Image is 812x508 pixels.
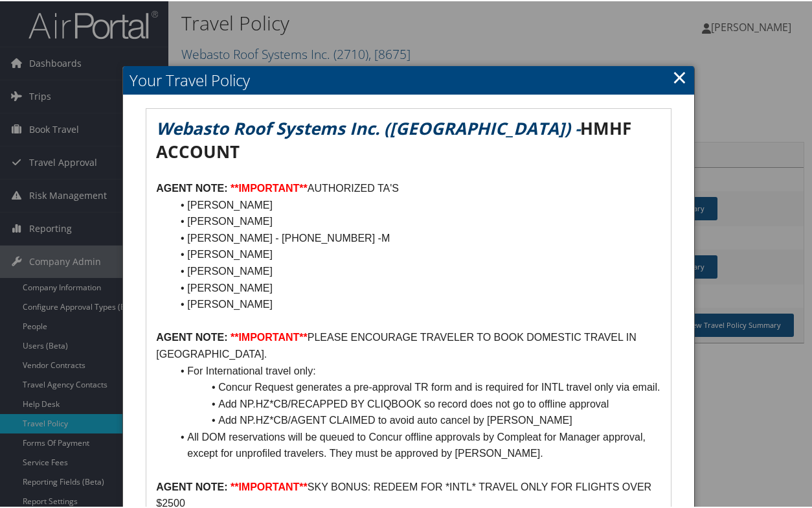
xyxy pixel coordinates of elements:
strong: AGENT NOTE: [156,330,227,341]
h2: Your Travel Policy [123,65,694,93]
em: Webasto Roof Systems Inc. ([GEOGRAPHIC_DATA]) - [156,115,580,139]
a: Close [672,63,687,89]
li: [PERSON_NAME] [172,279,660,295]
p: AUTHORIZED TA'S [156,179,660,196]
strong: AGENT NOTE: [156,181,227,192]
strong: HMHF ACCOUNT [156,115,636,162]
li: [PERSON_NAME] - [PHONE_NUMBER] -M [172,229,660,246]
li: Concur Request generates a pre-approval TR form and is required for INTL travel only via email. [172,378,660,395]
li: [PERSON_NAME] [172,262,660,279]
li: All DOM reservations will be queued to Concur offline approvals by Compleat for Manager approval,... [172,428,660,461]
li: [PERSON_NAME] [172,245,660,262]
li: Add NP.HZ*CB/RECAPPED BY CLIQBOOK so record does not go to offline approval [172,395,660,411]
p: PLEASE ENCOURAGE TRAVELER TO BOOK DOMESTIC TRAVEL IN [GEOGRAPHIC_DATA]. [156,328,660,361]
li: For International travel only: [172,362,660,378]
li: [PERSON_NAME] [172,295,660,312]
li: Add NP.HZ*CB/AGENT CLAIMED to avoid auto cancel by [PERSON_NAME] [172,411,660,428]
li: [PERSON_NAME] [172,196,660,213]
strong: AGENT NOTE: [156,480,227,491]
li: [PERSON_NAME] [172,212,660,229]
